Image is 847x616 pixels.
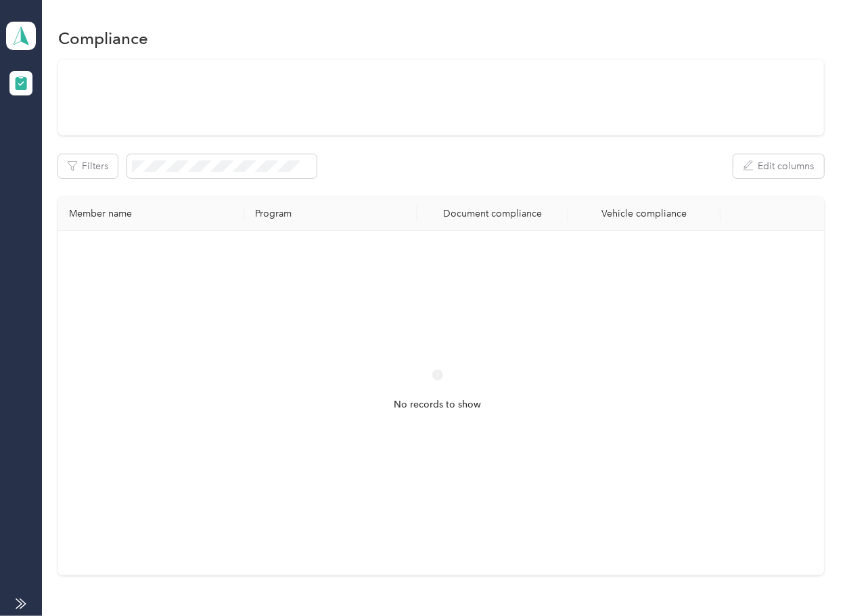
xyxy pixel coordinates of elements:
[733,154,824,178] button: Edit columns
[428,208,557,219] div: Document compliance
[771,540,847,616] iframe: Everlance-gr Chat Button Frame
[579,208,709,219] div: Vehicle compliance
[58,197,244,231] th: Member name
[244,197,417,231] th: Program
[58,31,148,45] h1: Compliance
[394,397,481,412] span: No records to show
[58,154,118,178] button: Filters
